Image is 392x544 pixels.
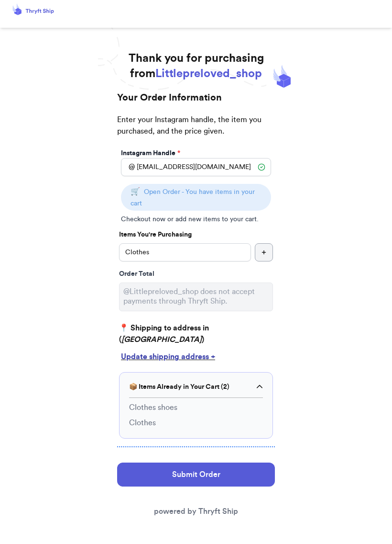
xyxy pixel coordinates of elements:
[117,463,275,487] button: Submit Order
[131,188,140,195] span: 🛒
[119,269,273,279] div: Order Total
[131,189,255,207] span: Open Order - You have items in your cart
[117,114,275,147] p: Enter your Instagram handle, the item you purchased, and the price given.
[155,68,262,79] span: Littlepreloved_shop
[121,148,180,158] label: Instagram Handle
[121,158,135,176] div: @
[129,402,177,413] p: Clothes shoes
[117,91,275,114] h2: Your Order Information
[129,382,229,392] h3: 📦 Items Already in Your Cart ( 2 )
[121,351,271,363] div: Update shipping address +
[129,51,264,81] h1: Thank you for purchasing from
[129,417,156,429] p: Clothes
[119,230,273,239] p: Items You're Purchasing
[119,322,273,345] p: 📍 Shipping to address in ( )
[154,508,238,515] a: powered by Thryft Ship
[121,215,271,224] p: Checkout now or add new items to your cart.
[119,243,251,261] input: ex.funky hat
[121,336,202,343] em: [GEOGRAPHIC_DATA]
